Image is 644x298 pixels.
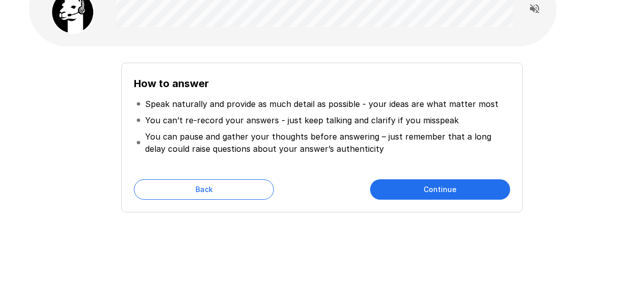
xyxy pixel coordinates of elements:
p: You can pause and gather your thoughts before answering – just remember that a long delay could r... [145,130,508,155]
button: Continue [370,179,510,200]
p: You can’t re-record your answers - just keep talking and clarify if you misspeak [145,114,459,126]
b: How to answer [134,77,209,90]
p: Speak naturally and provide as much detail as possible - your ideas are what matter most [145,98,498,110]
button: Back [134,179,274,200]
